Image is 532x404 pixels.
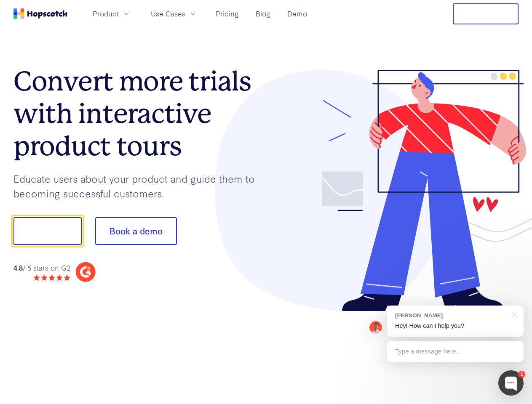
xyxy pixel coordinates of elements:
div: / 5 stars on G2 [13,263,70,273]
button: Book a demo [95,217,177,245]
div: 1 [518,371,525,378]
span: Product [93,8,119,19]
strong: 4.8 [13,263,23,272]
p: Hey! How can I help you? [395,322,515,330]
button: Free Trial [453,3,519,24]
div: Type a message here... [387,341,524,362]
button: Product [88,7,136,21]
h1: Convert more trials with interactive product tours [13,65,266,162]
button: Use Cases [146,7,202,21]
img: Mark Spera [369,321,382,334]
a: Demo [284,7,310,21]
button: Show me! [13,217,82,245]
span: Use Cases [151,8,185,19]
a: Blog [252,7,274,21]
p: Educate users about your product and guide them to becoming successful customers. [13,171,266,200]
a: Pricing [212,7,242,21]
div: [PERSON_NAME] [395,311,507,319]
a: Home [13,8,67,19]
